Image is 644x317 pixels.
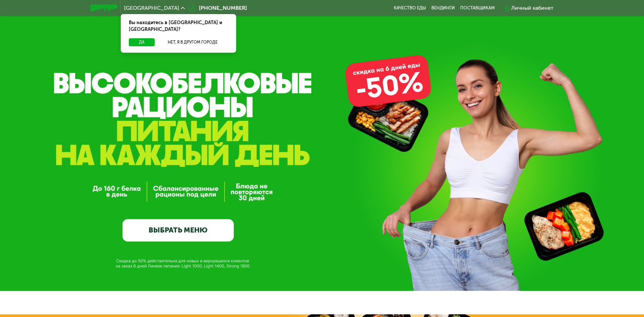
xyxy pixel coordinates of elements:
button: Да [129,38,155,46]
a: Качество еды [394,5,426,11]
div: поставщикам [460,5,495,11]
div: Вы находитесь в [GEOGRAPHIC_DATA] и [GEOGRAPHIC_DATA]? [121,14,236,38]
a: ВЫБРАТЬ МЕНЮ [122,219,234,242]
span: [GEOGRAPHIC_DATA] [124,5,179,11]
button: Нет, я в другом городе [157,38,228,46]
a: [PHONE_NUMBER] [188,4,247,12]
a: Вендинги [431,5,455,11]
div: Личный кабинет [511,4,553,12]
